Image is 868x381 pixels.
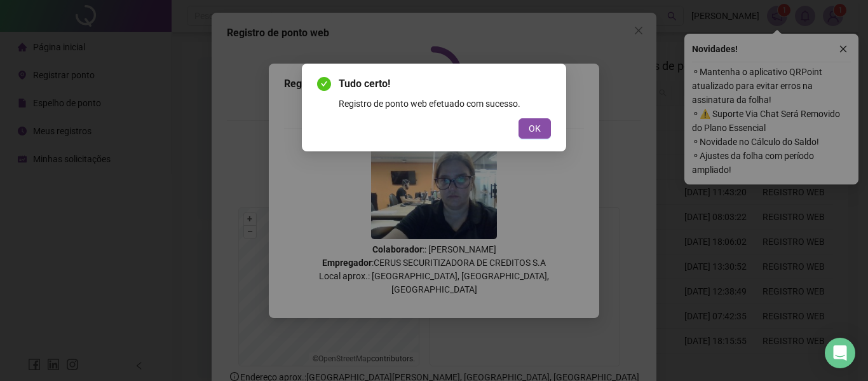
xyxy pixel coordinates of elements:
button: OK [519,118,551,139]
div: Open Intercom Messenger [825,338,855,368]
span: check-circle [317,77,331,91]
span: Tudo certo! [339,76,551,92]
div: Registro de ponto web efetuado com sucesso. [339,97,551,111]
span: OK [529,121,541,135]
